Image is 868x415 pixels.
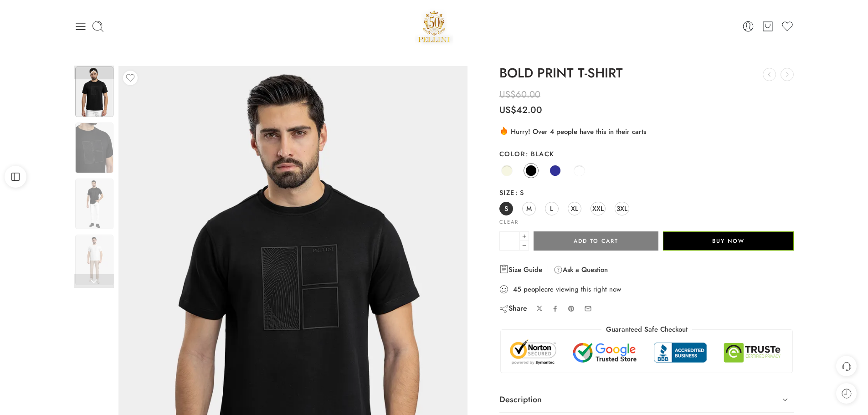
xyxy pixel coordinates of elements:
[568,305,575,313] a: Pin on Pinterest
[584,305,592,313] a: Email to your friends
[781,20,794,33] a: Wishlist
[499,231,520,251] input: Product quantity
[522,202,536,215] a: M
[515,188,524,197] span: S
[499,264,542,275] a: Size Guide
[415,7,454,46] img: Pellini
[525,149,555,159] span: Black
[499,303,527,313] div: Share
[513,285,521,294] strong: 45
[524,285,544,294] strong: people
[499,103,516,117] span: US$
[663,231,794,251] button: Buy Now
[545,202,559,215] a: L
[75,179,113,229] img: New-items40
[499,202,513,215] a: S
[75,67,113,117] img: New-items40
[534,231,658,251] button: Add to cart
[591,202,606,215] a: XXL
[568,202,581,215] a: XL
[499,66,794,81] h1: BOLD PRINT T-SHIRT
[536,305,543,312] a: Share on X
[499,88,516,101] span: US$
[508,339,786,366] img: Trust
[526,202,532,215] span: M
[415,7,454,46] a: Pellini -
[615,202,629,215] a: 3XL
[499,103,542,117] bdi: 42.00
[499,188,794,197] label: Size
[499,149,794,159] label: Color
[742,20,755,33] a: Login / Register
[75,235,113,285] img: New-items40
[592,202,604,215] span: XXL
[571,202,578,215] span: XL
[550,202,553,215] span: L
[601,325,692,334] legend: Guaranteed Safe Checkout
[499,387,794,413] a: Description
[554,264,608,275] a: Ask a Question
[499,284,794,294] div: are viewing this right now
[499,220,519,225] a: Clear options
[504,202,508,215] span: S
[616,202,627,215] span: 3XL
[499,88,540,101] bdi: 60.00
[552,305,559,312] a: Share on Facebook
[499,126,794,137] div: Hurry! Over 4 people have this in their carts
[761,20,774,33] a: Cart
[75,123,113,173] img: New-items40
